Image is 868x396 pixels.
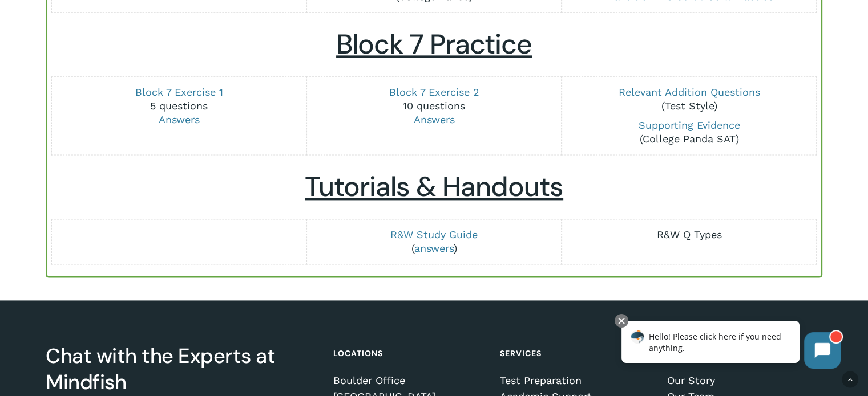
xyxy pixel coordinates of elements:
[333,343,485,364] h4: Locations
[413,113,454,125] a: Answers
[46,343,317,395] h3: Chat with the Experts at Mindfish
[314,228,553,255] p: ( )
[414,242,453,254] a: answers
[60,85,298,126] p: 5 questions
[609,312,852,380] iframe: Chatbot
[314,85,553,126] p: 10 questions
[390,228,478,240] a: R&W Study Guide
[305,169,563,205] u: Tutorials & Handouts
[656,228,721,240] a: R&W Q Types
[336,26,532,62] u: Block 7 Practice
[500,343,651,364] h4: Services
[618,86,760,98] a: Relevant Addition Questions
[389,86,479,98] a: Block 7 Exercise 2
[135,86,223,98] a: Block 7 Exercise 1
[638,119,740,131] a: Supporting Evidence
[159,113,200,125] a: Answers
[667,375,818,386] a: Our Story
[333,375,485,386] a: Boulder Office
[570,85,808,113] p: (Test Style)
[500,375,651,386] a: Test Preparation
[570,119,808,146] p: (College Panda SAT)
